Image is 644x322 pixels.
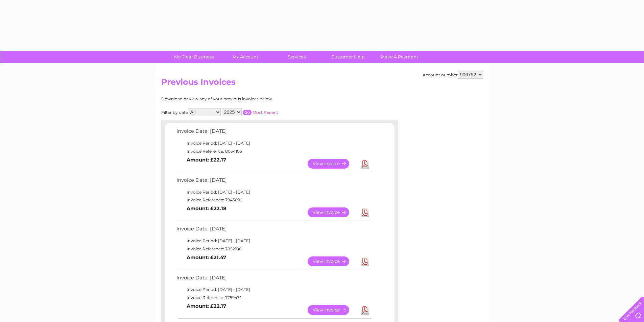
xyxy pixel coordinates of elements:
td: Invoice Period: [DATE] - [DATE] [175,139,373,147]
td: Invoice Date: [DATE] [175,224,373,237]
td: Invoice Period: [DATE] - [DATE] [175,237,373,245]
a: My Account [217,51,273,63]
td: Invoice Reference: 7852108 [175,245,373,253]
div: Account number [423,71,483,79]
a: View [308,159,357,169]
b: Amount: £22.17 [187,157,226,163]
a: Services [269,51,325,63]
b: Amount: £22.18 [187,205,226,212]
a: My Clear Business [166,51,222,63]
a: View [308,207,357,217]
a: View [308,305,357,315]
td: Invoice Date: [DATE] [175,273,373,286]
a: Customer Help [320,51,376,63]
a: Download [361,256,369,266]
a: Download [361,207,369,217]
h2: Previous Invoices [161,77,483,90]
td: Invoice Period: [DATE] - [DATE] [175,286,373,294]
td: Invoice Date: [DATE] [175,176,373,188]
b: Amount: £22.17 [187,303,226,309]
div: Filter by date [161,108,339,116]
td: Invoice Reference: 8034105 [175,147,373,155]
a: Make A Payment [372,51,427,63]
b: Amount: £21.47 [187,254,226,261]
div: Download or view any of your previous invoices below. [161,97,339,101]
td: Invoice Reference: 7759474 [175,294,373,302]
td: Invoice Period: [DATE] - [DATE] [175,188,373,196]
td: Invoice Date: [DATE] [175,127,373,139]
a: Download [361,305,369,315]
a: Most Recent [253,110,278,115]
a: View [308,256,357,266]
td: Invoice Reference: 7943696 [175,196,373,204]
a: Download [361,159,369,169]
